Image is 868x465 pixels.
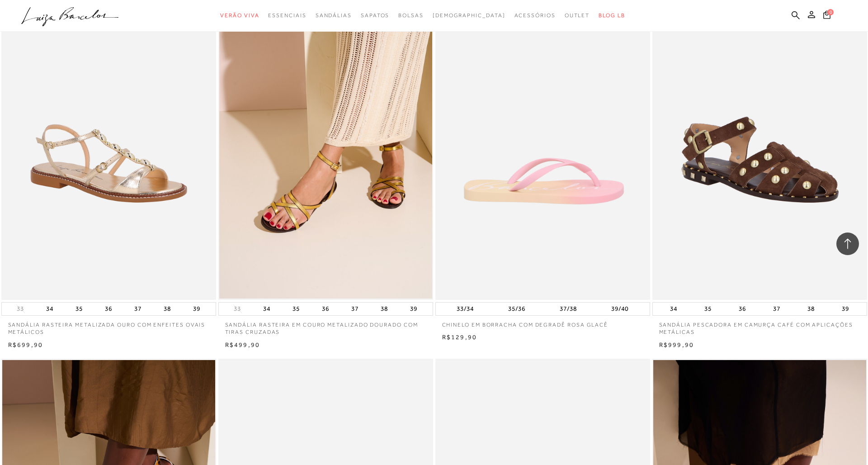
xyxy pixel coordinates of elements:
[565,12,590,19] span: Outlet
[361,12,389,19] span: Sapatos
[805,303,817,315] button: 38
[702,303,714,315] button: 35
[8,341,43,348] span: R$699,90
[268,12,306,19] span: Essenciais
[599,7,625,24] a: BLOG LB
[132,303,144,315] button: 37
[514,12,556,19] span: Acessórios
[268,7,306,24] a: categoryNavScreenReaderText
[225,341,260,348] span: R$499,90
[290,303,302,315] button: 35
[599,12,625,19] span: BLOG LB
[398,12,424,19] span: Bolsas
[1,316,216,337] a: SANDÁLIA RASTEIRA METALIZADA OURO COM ENFEITES OVAIS METÁLICOS
[736,303,749,315] button: 36
[220,12,259,19] span: Verão Viva
[565,7,590,24] a: categoryNavScreenReaderText
[667,303,680,315] button: 34
[770,303,783,315] button: 37
[652,316,867,337] a: SANDÁLIA PESCADORA EM CAMURÇA CAFÉ COM APLICAÇÕES METÁLICAS
[316,12,352,19] span: Sandálias
[220,7,259,24] a: categoryNavScreenReaderText
[14,304,27,313] button: 33
[319,303,332,315] button: 36
[73,303,85,315] button: 35
[361,7,389,24] a: categoryNavScreenReaderText
[102,303,115,315] button: 36
[316,7,352,24] a: categoryNavScreenReaderText
[190,303,203,315] button: 39
[231,304,244,313] button: 33
[839,303,852,315] button: 39
[378,303,391,315] button: 38
[609,303,631,315] button: 39/40
[505,303,528,315] button: 35/36
[442,333,477,341] span: R$129,90
[349,303,361,315] button: 37
[435,316,650,329] a: CHINELO EM BORRACHA COM DEGRADÊ ROSA GLACÊ
[218,316,433,337] a: SANDÁLIA RASTEIRA EM COURO METALIZADO DOURADO COM TIRAS CRUZADAS
[407,303,420,315] button: 39
[659,341,694,348] span: R$999,90
[260,303,273,315] button: 34
[454,303,476,315] button: 33/34
[827,9,834,15] span: 0
[398,7,424,24] a: categoryNavScreenReaderText
[433,12,505,19] span: [DEMOGRAPHIC_DATA]
[821,10,833,22] button: 0
[514,7,556,24] a: categoryNavScreenReaderText
[557,303,580,315] button: 37/38
[433,7,505,24] a: noSubCategoriesText
[43,303,56,315] button: 34
[161,303,174,315] button: 38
